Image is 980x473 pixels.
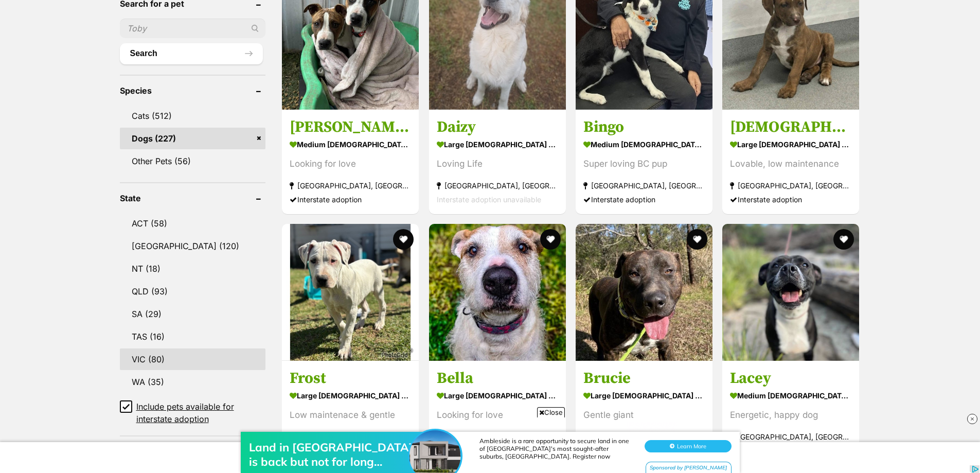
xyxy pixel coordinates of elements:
strong: large [DEMOGRAPHIC_DATA] Dog [437,137,558,152]
a: Cats (512) [120,105,266,127]
button: Search [120,43,263,64]
a: ACT (58) [120,213,266,234]
span: Interstate adoption unavailable [437,195,541,204]
div: Ambleside is a rare opportunity to secure land in one of [GEOGRAPHIC_DATA]'s most sought-after su... [479,26,634,49]
div: Super loving BC pup [583,157,705,171]
h3: Bingo [583,117,705,137]
strong: large [DEMOGRAPHIC_DATA] Dog [290,388,411,403]
a: [PERSON_NAME] & [PERSON_NAME] medium [DEMOGRAPHIC_DATA] Dog Looking for love [GEOGRAPHIC_DATA], [... [282,110,419,214]
a: NT (18) [120,258,266,279]
h3: [PERSON_NAME] & [PERSON_NAME] [290,117,411,137]
button: favourite [687,229,707,250]
img: Frost - Staffordshire Bull Terrier x American Staffordshire Terrier x Mastiff Dog [282,224,419,361]
span: Close [537,407,565,417]
a: QLD (93) [120,281,266,302]
a: SA (29) [120,303,266,325]
input: Toby [120,19,266,38]
a: Other Pets (56) [120,150,266,172]
strong: medium [DEMOGRAPHIC_DATA] Dog [730,388,851,403]
img: close_rtb.svg [967,414,977,424]
h3: Frost [290,369,411,388]
h3: Bella [437,369,558,388]
h3: Brucie [583,369,705,388]
strong: large [DEMOGRAPHIC_DATA] Dog [583,388,705,403]
strong: [GEOGRAPHIC_DATA], [GEOGRAPHIC_DATA] [290,179,411,192]
img: Brucie - Mastiff x Irish Wolfhound Dog [576,224,712,361]
a: Bingo medium [DEMOGRAPHIC_DATA] Dog Super loving BC pup [GEOGRAPHIC_DATA], [GEOGRAPHIC_DATA] Inte... [576,110,712,214]
strong: medium [DEMOGRAPHIC_DATA] Dog [583,137,705,152]
img: Bella - Staffordshire Bull Terrier x Staghound Dog [429,224,566,361]
strong: [GEOGRAPHIC_DATA], [GEOGRAPHIC_DATA] [730,179,851,192]
a: [GEOGRAPHIC_DATA] (120) [120,235,266,257]
strong: large [DEMOGRAPHIC_DATA] Dog [730,137,851,152]
div: Gentle giant [583,408,705,422]
h3: Lacey [730,369,851,388]
img: Land in Point Cook is back but not for long enquire now [409,19,461,71]
a: VIC (80) [120,348,266,370]
h3: Daizy [437,117,558,137]
div: Looking for love [290,157,411,171]
a: TAS (16) [120,326,266,347]
a: Include pets available for interstate adoption [120,400,266,425]
strong: [GEOGRAPHIC_DATA], [GEOGRAPHIC_DATA] [437,179,558,192]
a: WA (35) [120,371,266,393]
div: Energetic, happy dog [730,408,851,422]
button: Learn More [645,29,732,41]
div: Interstate adoption [583,192,705,206]
div: Lovable, low maintenance [730,157,851,171]
strong: medium [DEMOGRAPHIC_DATA] Dog [290,137,411,152]
div: Loving Life [437,157,558,171]
button: favourite [540,229,561,250]
header: Species [120,86,266,95]
strong: [GEOGRAPHIC_DATA], [GEOGRAPHIC_DATA] [583,179,705,192]
h3: [DEMOGRAPHIC_DATA] [730,117,851,137]
strong: large [DEMOGRAPHIC_DATA] Dog [437,388,558,403]
a: [DEMOGRAPHIC_DATA] large [DEMOGRAPHIC_DATA] Dog Lovable, low maintenance [GEOGRAPHIC_DATA], [GEOG... [722,110,859,214]
a: Dogs (227) [120,128,266,149]
div: Land in [GEOGRAPHIC_DATA] is back but not for long enquire now [249,29,414,58]
header: State [120,194,266,203]
div: Interstate adoption [730,192,851,206]
a: Daizy large [DEMOGRAPHIC_DATA] Dog Loving Life [GEOGRAPHIC_DATA], [GEOGRAPHIC_DATA] Interstate ad... [429,110,566,214]
span: Include pets available for interstate adoption [136,400,266,425]
button: favourite [394,229,414,250]
img: Lacey - American Staffordshire Terrier Dog [722,224,859,361]
div: Looking for love [437,408,558,422]
div: Interstate adoption [290,192,411,206]
div: Sponsored by [PERSON_NAME] [646,50,732,63]
button: favourite [834,229,854,250]
div: Low maintenace & gentle [290,408,411,422]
